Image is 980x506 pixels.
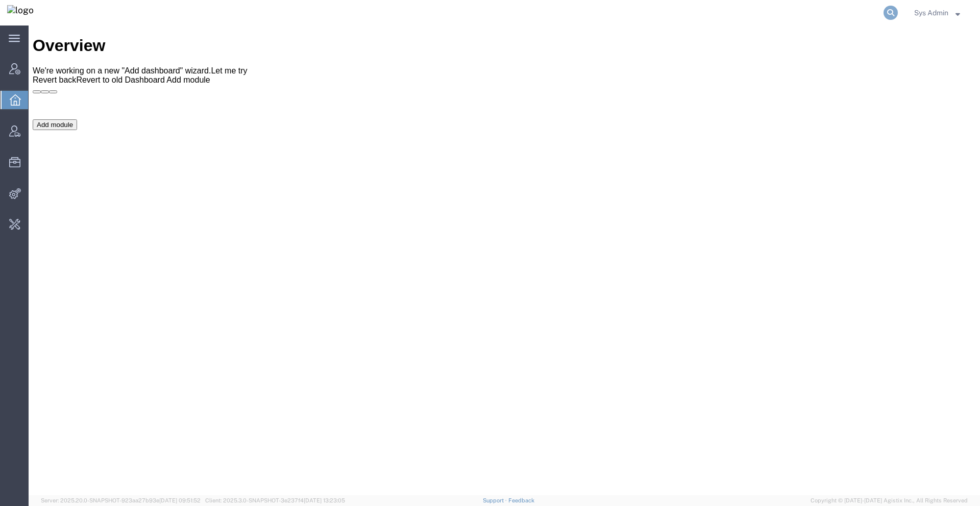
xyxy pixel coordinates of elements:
[159,497,201,503] span: [DATE] 09:51:52
[41,497,201,503] span: Server: 2025.20.0-SNAPSHOT-923aa27b93e
[4,94,48,105] button: Add module
[811,496,968,505] span: Copyright © [DATE]-[DATE] Agistix Inc., All Rights Reserved
[304,497,345,503] span: [DATE] 13:23:05
[914,7,966,19] button: Sys Admin
[7,5,34,20] img: logo
[29,26,980,495] iframe: FS Legacy Container
[47,50,181,59] a: Revert to old Dashboard Add module
[4,50,47,59] span: Revert back
[205,497,345,503] span: Client: 2025.3.0-SNAPSHOT-3e237f4
[483,497,508,503] a: Support
[914,7,948,18] span: Sys Admin
[508,497,534,503] a: Feedback
[182,41,218,49] a: Let me try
